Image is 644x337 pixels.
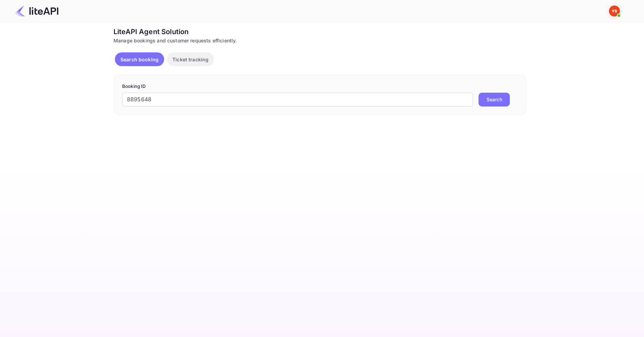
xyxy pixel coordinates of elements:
[172,56,208,63] p: Ticket tracking
[609,6,620,17] img: Yandex Support
[120,56,159,63] p: Search booking
[122,83,518,90] p: Booking ID
[122,93,473,106] input: Enter Booking ID (e.g., 63782194)
[114,27,526,37] div: LiteAPI Agent Solution
[15,6,58,17] img: LiteAPI Logo
[114,37,526,44] div: Manage bookings and customer requests efficiently.
[479,93,510,106] button: Search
